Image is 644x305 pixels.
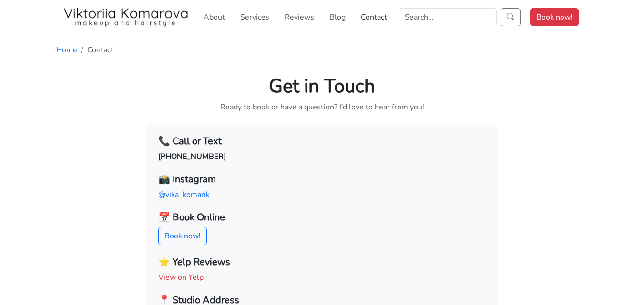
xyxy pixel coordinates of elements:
[62,8,191,27] img: San Diego Makeup Artist Viktoriia Komarova
[399,8,497,26] input: Search
[281,8,318,27] a: Reviews
[530,8,579,26] a: Book now!
[158,256,486,268] h5: ⭐ Yelp Reviews
[158,227,207,245] a: Book now!
[158,136,486,147] h5: 📞 Call or Text
[77,44,113,56] li: Contact
[158,189,210,200] a: @vika_komarik
[56,101,588,113] p: Ready to book or have a question? I’d love to hear from you!
[158,151,226,162] a: [PHONE_NUMBER]
[158,174,486,185] h5: 📸 Instagram
[158,272,204,283] a: View on Yelp
[236,8,273,27] a: Services
[56,44,588,56] nav: breadcrumb
[56,45,77,55] a: Home
[158,212,486,223] h5: 📅 Book Online
[357,8,391,27] a: Contact
[200,8,229,27] a: About
[326,8,349,27] a: Blog
[56,75,588,98] h1: Get in Touch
